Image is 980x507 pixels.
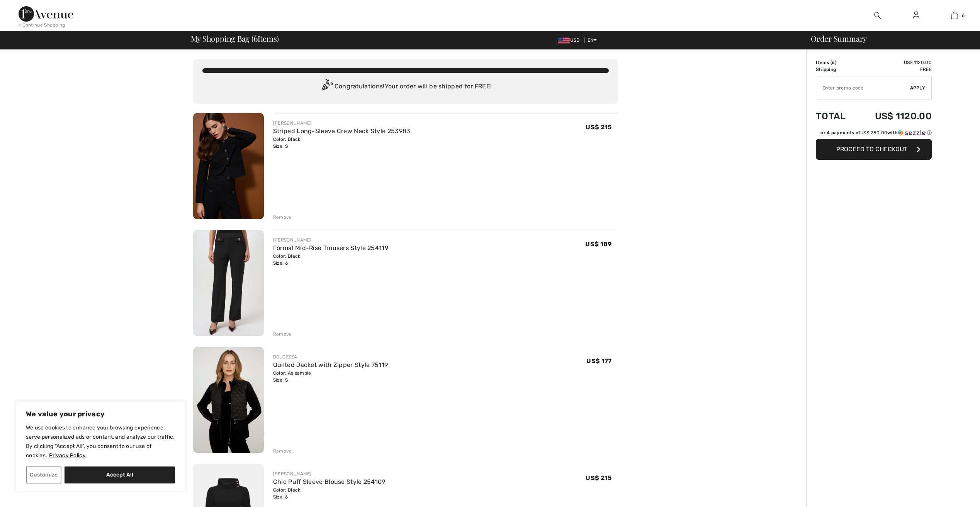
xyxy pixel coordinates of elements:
div: Order Summary [802,35,975,42]
div: [PERSON_NAME] [273,120,411,127]
div: Color: Black Size: 6 [273,253,388,267]
img: US Dollar [558,37,570,44]
div: Remove [273,331,292,338]
button: Customize [26,466,61,483]
a: Formal Mid-Rise Trousers Style 254119 [273,244,388,252]
span: US$ 177 [586,357,611,365]
div: [PERSON_NAME] [273,470,386,477]
span: US$ 215 [586,123,611,131]
span: EN [588,37,597,43]
div: Remove [273,214,292,221]
div: DOLCEZZA [273,353,388,360]
td: Total [816,103,856,129]
input: Promo code [816,76,910,100]
td: US$ 1120.00 [856,103,932,129]
img: 1ère Avenue [19,6,73,22]
img: Sezzle [898,129,926,136]
img: Formal Mid-Rise Trousers Style 254119 [193,230,264,336]
img: Quilted Jacket with Zipper Style 75119 [193,347,264,453]
img: My Bag [951,11,958,20]
img: Striped Long-Sleeve Crew Neck Style 253983 [193,113,264,219]
span: Apply [910,84,926,91]
a: Striped Long-Sleeve Crew Neck Style 253983 [273,127,411,135]
td: Free [856,66,932,73]
div: Color: Black Size: S [273,136,411,150]
img: Congratulation2.svg [319,79,335,95]
p: We use cookies to enhance your browsing experience, serve personalized ads or content, and analyz... [26,423,175,460]
div: Remove [273,448,292,455]
div: Color: Black Size: 6 [273,487,386,500]
td: Shipping [816,66,856,73]
span: My Shopping Bag ( Items) [191,35,279,42]
span: 6 [962,12,965,19]
div: Congratulations! Your order will be shipped for FREE! [202,79,609,95]
img: My Info [913,11,919,20]
td: Items ( ) [816,59,856,66]
span: Proceed to Checkout [836,145,907,153]
div: [PERSON_NAME] [273,237,388,243]
a: 6 [936,11,973,20]
a: Quilted Jacket with Zipper Style 75119 [273,361,388,368]
a: Privacy Policy [49,452,86,459]
button: Accept All [65,466,175,483]
span: US$ 189 [585,240,611,248]
button: Proceed to Checkout [816,139,932,160]
span: 6 [254,33,258,43]
img: search the website [874,11,881,20]
div: We value your privacy [15,401,185,492]
div: Color: As sample Size: S [273,370,388,384]
div: or 4 payments ofUS$ 280.00withSezzle Click to learn more about Sezzle [816,129,932,139]
span: US$ 215 [586,474,611,482]
a: Sign In [907,11,926,20]
p: We value your privacy [26,409,175,419]
div: < Continue Shopping [19,22,65,29]
td: US$ 1120.00 [856,59,932,66]
span: 6 [832,60,835,65]
span: US$ 280.00 [860,130,887,135]
div: or 4 payments of with [820,129,932,136]
span: USD [558,37,583,43]
a: Chic Puff Sleeve Blouse Style 254109 [273,478,386,485]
